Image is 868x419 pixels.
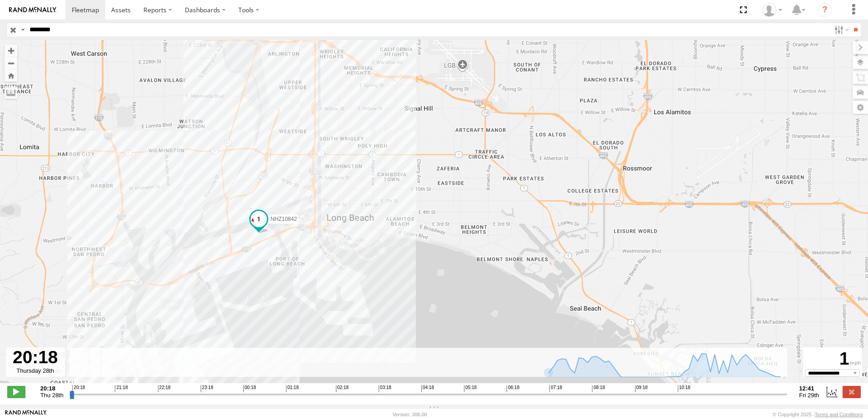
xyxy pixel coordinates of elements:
[9,7,56,13] img: rand-logo.svg
[393,412,427,417] div: Version: 306.00
[843,386,861,398] label: Close
[818,3,832,17] i: ?
[507,385,519,392] span: 06:18
[831,23,850,36] label: Search Filter Options
[336,385,349,392] span: 02:18
[5,69,17,82] button: Zoom Home
[759,3,785,17] div: Zulema McIntosch
[853,101,868,114] label: Map Settings
[40,385,64,392] strong: 20:18
[158,385,171,392] span: 22:18
[243,385,256,392] span: 00:18
[201,385,213,392] span: 23:18
[635,385,648,392] span: 09:18
[5,86,17,99] label: Measure
[549,385,562,392] span: 07:18
[379,385,391,392] span: 03:18
[40,392,64,399] span: Thu 28th Aug 2025
[773,412,863,417] div: © Copyright 2025 -
[804,349,861,369] div: 1
[421,385,434,392] span: 04:18
[286,385,299,392] span: 01:18
[115,385,128,392] span: 21:18
[464,385,477,392] span: 05:18
[271,216,297,223] span: NHZ10842
[678,385,690,392] span: 10:18
[72,385,85,392] span: 20:18
[5,410,47,419] a: Visit our Website
[592,385,605,392] span: 08:18
[7,386,25,398] label: Play/Stop
[815,412,863,417] a: Terms and Conditions
[19,23,26,36] label: Search Query
[799,385,819,392] strong: 12:41
[5,44,17,57] button: Zoom in
[799,392,819,399] span: Fri 29th Aug 2025
[5,57,17,69] button: Zoom out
